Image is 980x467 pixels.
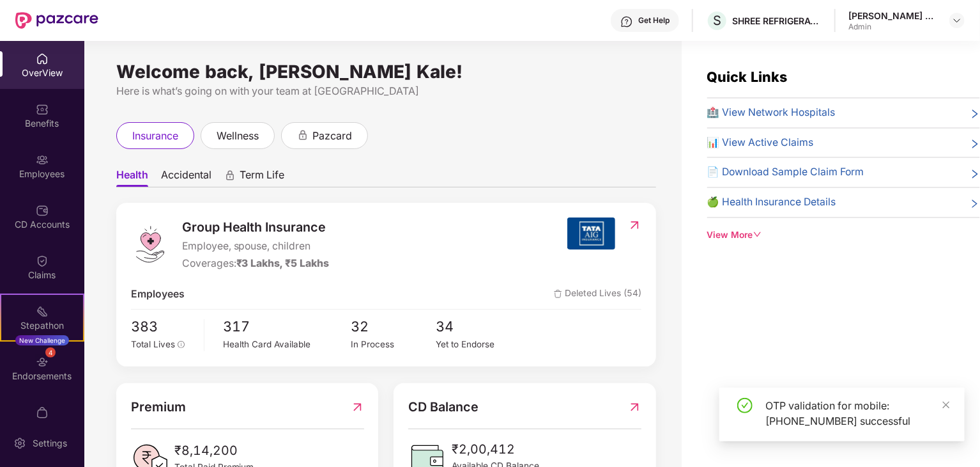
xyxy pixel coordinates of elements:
[848,10,938,22] div: [PERSON_NAME] Kale
[707,164,864,180] span: 📄 Download Sample Claim Form
[36,103,49,116] img: svg+xml;base64,PHN2ZyBpZD0iQmVuZWZpdHMiIHhtbG5zPSJodHRwOi8vd3d3LnczLm9yZy8yMDAwL3N2ZyIgd2lkdGg9Ij...
[174,441,254,461] span: ₹8,14,200
[765,398,949,429] div: OTP validation for mobile: [PHONE_NUMBER] successful
[224,316,351,338] span: 317
[628,219,641,232] img: RedirectIcon
[217,128,259,144] span: wellness
[1,319,83,332] div: Stepathon
[29,437,71,450] div: Settings
[116,168,148,187] span: Health
[116,67,656,77] div: Welcome back, [PERSON_NAME] Kale!
[970,107,980,121] span: right
[131,287,185,303] span: Employees
[224,338,351,351] div: Health Card Available
[351,338,436,351] div: In Process
[737,398,753,413] span: check-circle
[753,230,762,239] span: down
[236,257,330,269] span: ₹3 Lakhs, ₹5 Lakhs
[131,397,186,417] span: Premium
[707,194,836,210] span: 🍏 Health Insurance Details
[408,397,479,417] span: CD Balance
[36,52,49,65] img: svg+xml;base64,PHN2ZyBpZD0iSG9tZSIgeG1sbnM9Imh0dHA6Ly93d3cudzMub3JnLzIwMDAvc3ZnIiB3aWR0aD0iMjAiIG...
[713,13,721,28] span: S
[554,290,562,298] img: deleteIcon
[707,228,980,242] div: View More
[707,68,788,85] span: Quick Links
[13,437,26,450] img: svg+xml;base64,PHN2ZyBpZD0iU2V0dGluZy0yMHgyMCIgeG1sbnM9Imh0dHA6Ly93d3cudzMub3JnLzIwMDAvc3ZnIiB3aW...
[952,15,962,26] img: svg+xml;base64,PHN2ZyBpZD0iRHJvcGRvd24tMzJ4MzIiIHhtbG5zPSJodHRwOi8vd3d3LnczLm9yZy8yMDAwL3N2ZyIgd2...
[36,406,49,419] img: svg+xml;base64,PHN2ZyBpZD0iTXlfT3JkZXJzIiBkYXRhLW5hbWU9Ik15IE9yZGVycyIgeG1sbnM9Imh0dHA6Ly93d3cudz...
[436,316,521,338] span: 34
[132,128,178,144] span: insurance
[351,397,364,417] img: RedirectIcon
[567,218,615,249] img: insurerIcon
[36,255,49,267] img: svg+xml;base64,PHN2ZyBpZD0iQ2xhaW0iIHhtbG5zPSJodHRwOi8vd3d3LnczLm9yZy8yMDAwL3N2ZyIgd2lkdGg9IjIwIi...
[182,239,330,255] span: Employee, spouse, children
[161,168,211,187] span: Accidental
[848,22,938,32] div: Admin
[36,204,49,217] img: svg+xml;base64,PHN2ZyBpZD0iQ0RfQWNjb3VudHMiIGRhdGEtbmFtZT0iQ0QgQWNjb3VudHMiIHhtbG5zPSJodHRwOi8vd3...
[36,305,49,318] img: svg+xml;base64,PHN2ZyB4bWxucz0iaHR0cDovL3d3dy53My5vcmcvMjAwMC9zdmciIHdpZHRoPSIyMSIgaGVpZ2h0PSIyMC...
[224,170,236,181] div: animation
[36,154,49,166] img: svg+xml;base64,PHN2ZyBpZD0iRW1wbG95ZWVzIiB4bWxucz0iaHR0cDovL3d3dy53My5vcmcvMjAwMC9zdmciIHdpZHRoPS...
[131,225,169,264] img: logo
[15,335,69,345] div: New Challenge
[351,316,436,338] span: 32
[182,218,330,237] span: Group Health Insurance
[707,105,836,121] span: 🏥 View Network Hospitals
[182,256,330,272] div: Coverages:
[638,15,670,26] div: Get Help
[312,128,352,144] span: pazcard
[178,341,185,349] span: info-circle
[942,400,951,409] span: close
[36,356,49,368] img: svg+xml;base64,PHN2ZyBpZD0iRW5kb3JzZW1lbnRzIiB4bWxucz0iaHR0cDovL3d3dy53My5vcmcvMjAwMC9zdmciIHdpZH...
[297,129,309,141] div: animation
[131,339,175,349] span: Total Lives
[116,83,656,99] div: Here is what’s going on with your team at [GEOGRAPHIC_DATA]
[970,167,980,180] span: right
[970,138,980,151] span: right
[131,316,195,338] span: 383
[240,168,284,187] span: Term Life
[554,287,641,303] span: Deleted Lives (54)
[732,15,822,27] div: SHREE REFRIGERATIONS LIMITED
[707,135,814,151] span: 📊 View Active Claims
[15,12,98,29] img: New Pazcare Logo
[436,338,521,351] div: Yet to Endorse
[628,397,641,417] img: RedirectIcon
[620,15,633,28] img: svg+xml;base64,PHN2ZyBpZD0iSGVscC0zMngzMiIgeG1sbnM9Imh0dHA6Ly93d3cudzMub3JnLzIwMDAvc3ZnIiB3aWR0aD...
[970,197,980,210] span: right
[452,439,539,459] span: ₹2,00,412
[45,347,56,358] div: 4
